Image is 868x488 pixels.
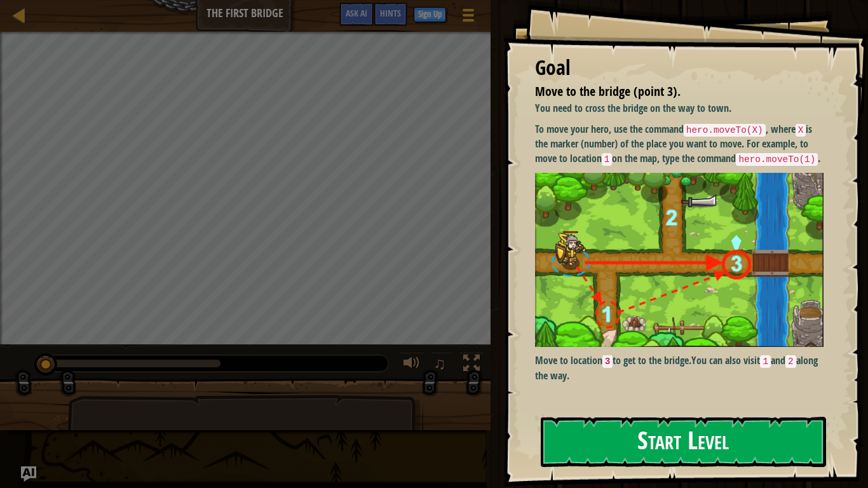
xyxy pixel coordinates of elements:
code: 1 [760,355,771,368]
button: Ask AI [21,466,36,482]
code: hero.moveTo(X) [684,124,766,137]
li: Move to the bridge (point 3). [519,83,820,101]
button: Sign Up [414,7,446,22]
button: Adjust volume [399,352,424,378]
code: 3 [602,355,613,368]
button: Start Level [541,417,826,467]
p: You can also visit and along the way. [535,353,824,383]
code: X [796,124,806,137]
code: 1 [602,153,613,166]
span: Move to the bridge (point 3). [535,83,681,100]
button: ♫ [431,352,452,378]
div: Goal [535,53,824,83]
code: hero.moveTo(1) [736,153,818,166]
p: You need to cross the bridge on the way to town. [535,101,824,116]
code: 2 [785,355,796,368]
span: ♫ [433,354,446,373]
p: To move your hero, use the command , where is the marker (number) of the place you want to move. ... [535,122,824,166]
img: M7l1b [535,173,824,348]
button: Toggle fullscreen [459,352,484,378]
strong: Move to location to get to the bridge. [535,353,692,367]
button: Show game menu [452,3,484,32]
span: Hints [380,7,401,19]
span: Ask AI [346,7,367,19]
button: Ask AI [339,3,374,26]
